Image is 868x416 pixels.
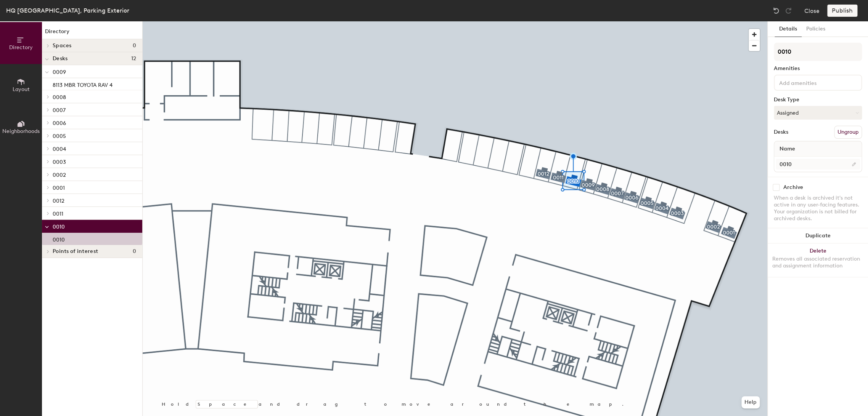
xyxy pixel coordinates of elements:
span: Points of interest [53,248,98,254]
input: Unnamed desk [776,159,860,170]
p: 0010 [53,234,65,243]
span: 0007 [53,107,66,114]
input: Add amenities [778,78,846,87]
span: 0006 [53,120,66,126]
span: 12 [131,56,136,62]
img: Redo [784,7,792,14]
span: 0002 [53,172,66,178]
span: Spaces [53,43,72,49]
button: DeleteRemoves all associated reservation and assignment information [768,243,868,277]
button: Close [804,5,820,17]
div: Removes all associated reservation and assignment information [772,256,863,269]
span: 0012 [53,198,64,204]
div: Amenities [774,66,862,72]
div: Archive [783,184,803,190]
span: Neighborhoods [2,128,40,134]
div: Desk Type [774,97,862,103]
div: Desks [774,129,788,135]
span: 0011 [53,211,63,217]
img: Undo [772,7,780,14]
span: Name [776,142,799,156]
button: Duplicate [768,228,868,243]
span: 0010 [53,224,65,230]
button: Policies [802,21,830,37]
p: 8113 MBR TOYOTA RAV 4 [53,80,113,88]
span: Desks [53,56,68,62]
button: Help [741,396,760,408]
span: 0008 [53,94,66,101]
span: 0009 [53,69,66,75]
span: 0 [133,43,136,49]
span: Directory [9,44,33,51]
span: 0003 [53,159,66,165]
button: Details [775,21,802,37]
span: Layout [13,86,30,93]
span: 0001 [53,185,65,191]
span: 0004 [53,146,66,152]
div: When a desk is archived it's not active in any user-facing features. Your organization is not bil... [774,195,862,222]
div: HQ [GEOGRAPHIC_DATA], Parking Exterior [6,6,129,15]
button: Assigned [774,106,862,120]
span: 0005 [53,133,66,139]
button: Ungroup [834,126,862,139]
span: 0 [133,248,136,254]
h1: Directory [42,27,142,39]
